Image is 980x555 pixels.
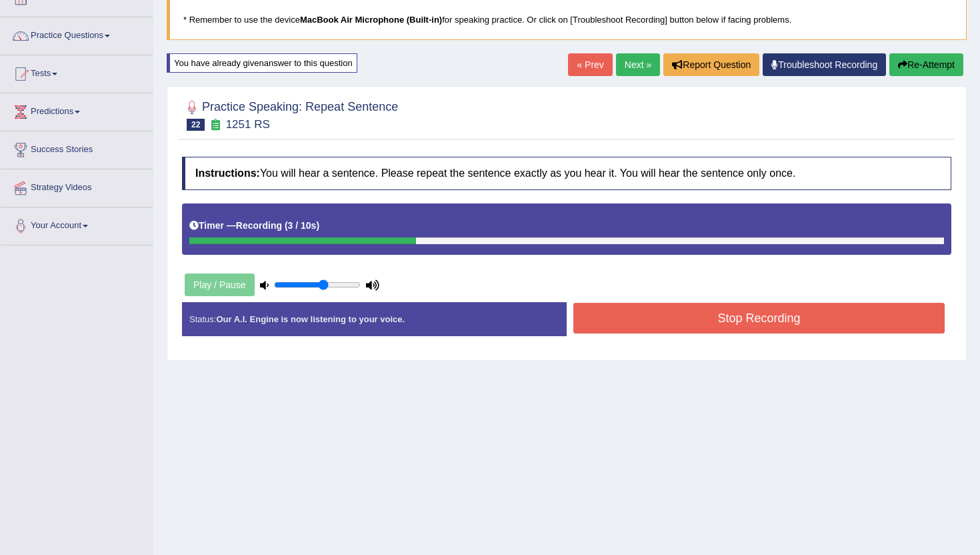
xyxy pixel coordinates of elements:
b: 3 / 10s [288,220,317,231]
a: Troubleshoot Recording [763,53,886,76]
a: Predictions [1,93,153,127]
a: Strategy Videos [1,169,153,203]
b: MacBook Air Microphone (Built-in) [300,15,442,25]
h5: Timer — [189,221,319,231]
button: Stop Recording [573,303,945,334]
div: Status: [182,302,567,336]
a: Success Stories [1,131,153,165]
button: Re-Attempt [889,53,963,76]
h2: Practice Speaking: Repeat Sentence [182,97,398,131]
small: Exam occurring question [208,119,222,131]
b: ) [316,220,319,231]
a: « Prev [568,53,612,76]
div: You have already given answer to this question [167,53,357,73]
span: 22 [187,119,205,131]
button: Report Question [663,53,759,76]
strong: Our A.I. Engine is now listening to your voice. [216,314,405,324]
a: Tests [1,55,153,89]
b: Instructions: [195,167,260,179]
a: Next » [616,53,660,76]
a: Your Account [1,207,153,241]
a: Practice Questions [1,17,153,51]
b: ( [285,220,288,231]
h4: You will hear a sentence. Please repeat the sentence exactly as you hear it. You will hear the se... [182,157,951,190]
b: Recording [236,220,282,231]
small: 1251 RS [226,118,270,131]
